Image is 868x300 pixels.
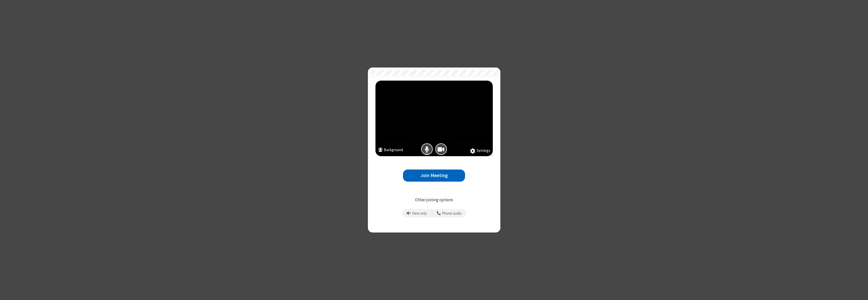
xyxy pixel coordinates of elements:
[431,210,432,217] span: |
[435,209,464,218] button: Use your phone for mic and speaker while you view the meeting on this device.
[375,197,493,203] p: Other joining options
[470,148,490,154] button: Settings
[405,209,429,218] button: Prevent echo when there is already an active mic and speaker in the room.
[421,143,433,155] button: Mic is on
[435,143,447,155] button: Camera is on
[403,170,465,182] button: Join Meeting
[378,147,403,154] button: Background
[442,211,462,216] span: Phone audio
[412,211,427,216] span: View only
